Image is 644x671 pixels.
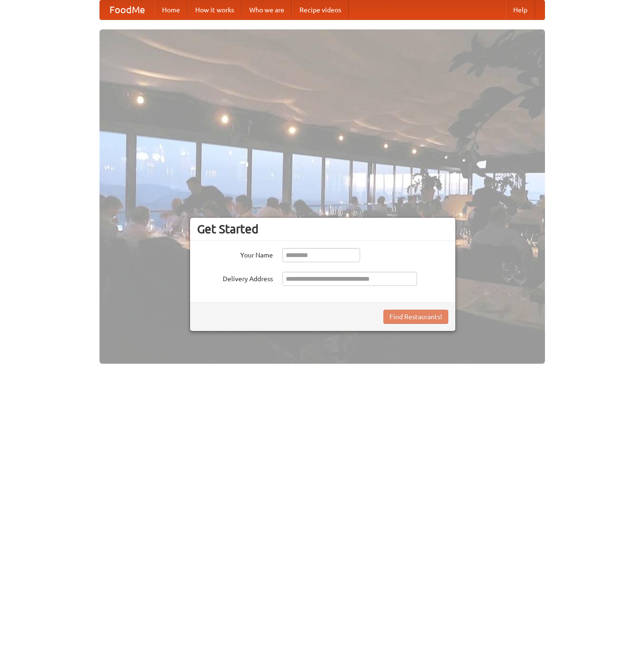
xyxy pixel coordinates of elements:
[242,0,292,19] a: Who we are
[154,0,188,19] a: Home
[197,272,273,284] label: Delivery Address
[197,248,273,260] label: Your Name
[197,222,448,236] h3: Get Started
[292,0,349,19] a: Recipe videos
[188,0,242,19] a: How it works
[383,310,448,324] button: Find Restaurants!
[506,0,535,19] a: Help
[100,0,154,19] a: FoodMe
